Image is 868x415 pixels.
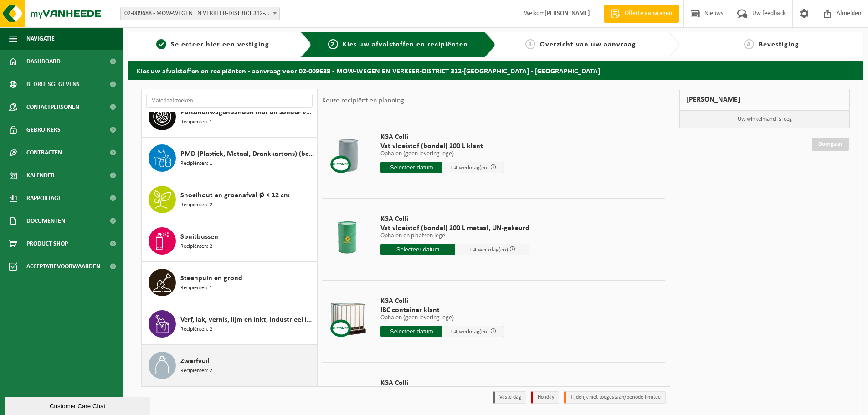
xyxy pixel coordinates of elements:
span: + 4 werkdag(en) [469,247,508,253]
span: Contactpersonen [26,96,79,118]
span: 1 [156,39,166,49]
span: Kalender [26,164,55,187]
span: Navigatie [26,27,55,50]
span: 02-009688 - MOW-WEGEN EN VERKEER-DISTRICT 312-KORTRIJK - KORTRIJK [120,7,280,20]
span: Snoeihout en groenafval Ø < 12 cm [180,190,290,201]
span: Rapportage [26,187,62,210]
div: Keuze recipiënt en planning [318,89,409,112]
input: Selecteer datum [380,162,442,173]
span: KGA Colli [380,215,529,224]
li: Holiday [531,391,559,404]
span: Gebruikers [26,118,61,141]
p: Ophalen (geen levering lege) [380,315,504,321]
div: [PERSON_NAME] [679,89,850,111]
span: Recipiënten: 1 [180,159,212,168]
span: Personenwagenbanden met en zonder velg [180,107,314,118]
span: Recipiënten: 1 [180,118,212,127]
span: Steenpuin en grond [180,273,242,284]
span: Vat vloeistof (bondel) 200 L metaal, UN-gekeurd [380,224,529,233]
span: Offerte aanvragen [622,9,674,18]
span: Vat vloeistof (bondel) 200 L klant [380,142,504,151]
span: 02-009688 - MOW-WEGEN EN VERKEER-DISTRICT 312-KORTRIJK - KORTRIJK [121,7,279,20]
span: Verf, lak, vernis, lijm en inkt, industrieel in kleinverpakking [180,314,314,325]
a: 1Selecteer hier een vestiging [132,39,293,50]
span: Recipiënten: 2 [180,201,212,210]
span: Overzicht van uw aanvraag [540,41,636,48]
span: Recipiënten: 2 [180,242,212,251]
input: Selecteer datum [380,326,442,337]
span: Bevestiging [759,41,799,48]
span: Acceptatievoorwaarden [26,255,100,278]
span: Contracten [26,141,62,164]
span: Recipiënten: 2 [180,367,212,375]
span: Bedrijfsgegevens [26,73,80,96]
p: Ophalen en plaatsen lege [380,233,529,239]
iframe: chat widget [5,395,152,415]
span: Recipiënten: 2 [180,325,212,334]
span: Zwerfvuil [180,356,210,367]
button: PMD (Plastiek, Metaal, Drankkartons) (bedrijven) Recipiënten: 1 [142,138,317,179]
span: + 4 werkdag(en) [450,329,489,335]
button: Verf, lak, vernis, lijm en inkt, industrieel in kleinverpakking Recipiënten: 2 [142,303,317,345]
span: Spuitbussen [180,231,218,242]
input: Selecteer datum [380,244,455,255]
span: Recipiënten: 1 [180,284,212,292]
button: Steenpuin en grond Recipiënten: 1 [142,262,317,303]
p: Uw winkelmand is leeg [680,111,849,128]
span: IBC container klant [380,306,504,315]
button: Personenwagenbanden met en zonder velg Recipiënten: 1 [142,96,317,138]
button: Zwerfvuil Recipiënten: 2 [142,345,317,386]
span: 2 [328,39,338,49]
span: Kies uw afvalstoffen en recipiënten [343,41,468,48]
strong: [PERSON_NAME] [544,10,590,17]
li: Tijdelijk niet toegestaan/période limitée [564,391,666,404]
h2: Kies uw afvalstoffen en recipiënten - aanvraag voor 02-009688 - MOW-WEGEN EN VERKEER-DISTRICT 312... [128,61,863,79]
span: PMD (Plastiek, Metaal, Drankkartons) (bedrijven) [180,149,314,159]
p: Ophalen (geen levering lege) [380,151,504,157]
span: Documenten [26,210,65,232]
span: Selecteer hier een vestiging [171,41,269,48]
button: Snoeihout en groenafval Ø < 12 cm Recipiënten: 2 [142,179,317,220]
span: KGA Colli [380,379,504,388]
li: Vaste dag [493,391,526,404]
span: KGA Colli [380,297,504,306]
input: Materiaal zoeken [146,94,313,108]
span: + 4 werkdag(en) [450,165,489,171]
a: Doorgaan [812,138,849,151]
button: Spuitbussen Recipiënten: 2 [142,220,317,262]
span: 4 [744,39,754,49]
span: Dashboard [26,50,61,73]
span: KGA Colli [380,133,504,142]
span: Product Shop [26,232,68,255]
span: 3 [525,39,535,49]
a: Offerte aanvragen [604,5,679,23]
